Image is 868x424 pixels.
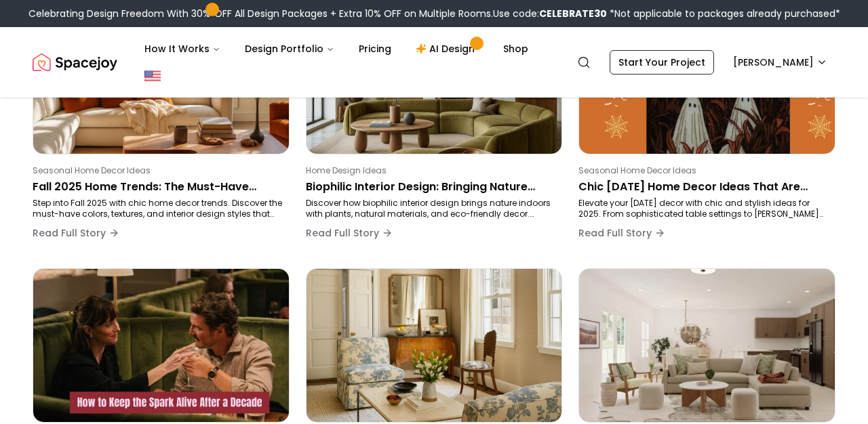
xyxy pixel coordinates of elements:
p: Home Design Ideas [306,165,557,176]
button: How It Works [134,35,231,62]
p: Seasonal Home Decor Ideas [33,165,284,176]
nav: Global [33,27,835,98]
p: Fall 2025 Home Trends: The Must-Have Colors, Textures, and Decor Styles [33,179,284,195]
button: Read Full Story [578,219,665,247]
img: United States [144,68,161,84]
nav: Main [134,35,539,62]
button: Read Full Story [33,219,119,247]
b: CELEBRATE30 [539,7,607,20]
img: Spacejoy Logo [33,49,117,76]
a: AI Design [405,35,490,62]
p: Elevate your [DATE] decor with chic and stylish ideas for 2025. From sophisticated table settings... [578,198,830,219]
img: How to Keep the Spark Alive After a Decade (and a Mortgage) [33,269,289,422]
p: Discover how biophilic interior design brings nature indoors with plants, natural materials, and ... [306,198,557,219]
button: [PERSON_NAME] [725,50,835,75]
a: Pricing [348,35,402,62]
button: Design Portfolio [234,35,345,62]
div: Celebrating Design Freedom With 30% OFF All Design Packages + Extra 10% OFF on Multiple Rooms. [28,7,840,20]
a: Shop [492,35,539,62]
img: The Psychology of Layout: How Furniture Placement Impacts Your Daily Life [579,269,835,422]
p: Step into Fall 2025 with chic home decor trends. Discover the must-have colors, textures, and int... [33,198,284,219]
a: Spacejoy [33,49,117,76]
p: Chic [DATE] Home Decor Ideas That Are Actually Stylish for 2025 [578,179,830,195]
img: Future-Proof Home Design: Sustainable, Flexible Spaces for the Way We’ll Live in 2030 [307,269,562,422]
p: Seasonal Home Decor Ideas [578,165,830,176]
a: Start Your Project [610,50,714,75]
span: Use code: [493,7,607,20]
span: *Not applicable to packages already purchased* [607,7,840,20]
p: Biophilic Interior Design: Bringing Nature Indoors for Modern Homes [306,179,557,195]
button: Read Full Story [306,219,393,247]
